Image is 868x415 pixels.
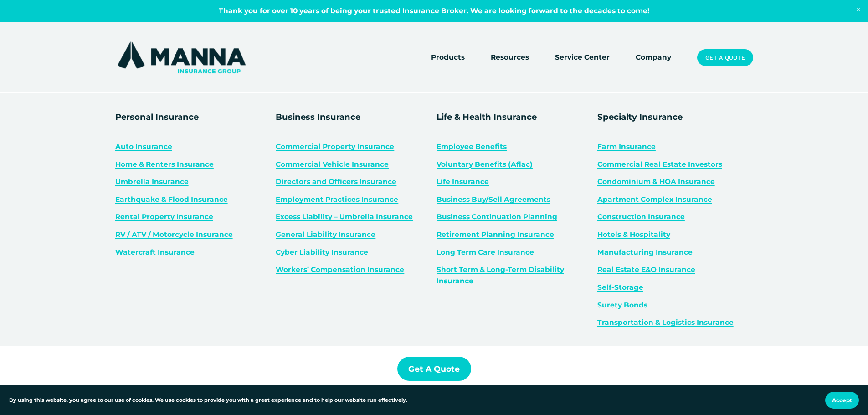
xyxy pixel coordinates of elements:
[276,212,413,221] a: Excess Liability – Umbrella Insurance
[431,51,465,64] a: folder dropdown
[597,195,712,204] a: Apartment Complex Insurance
[9,396,407,405] p: By using this website, you agree to our use of cookies. We use cookies to provide you with a grea...
[276,142,394,151] a: Commercial Property Insurance
[115,230,233,239] a: RV / ATV / Motorcycle Insurance
[437,248,534,256] a: Long Term Care Insurance
[437,160,533,169] a: Voluntary Benefits (Aflac)
[491,52,529,63] span: Resources
[437,265,564,285] a: Short Term & Long-Term Disability Insurance
[437,230,554,239] a: Retirement Planning Insurance
[276,248,368,256] a: Cyber Liability Insurance
[825,392,859,409] button: Accept
[832,397,852,404] span: Accept
[276,195,398,204] a: Employment Practices Insurance
[115,248,195,256] a: Watercraft Insurance
[597,160,722,169] a: Commercial Real Estate Investors
[276,230,375,239] a: General Liability Insurance
[437,112,537,122] a: Life & Health Insurance
[437,212,557,221] a: Business Continuation Planning
[597,142,656,151] a: Farm Insurance
[597,283,643,292] a: Self-Storage
[437,195,550,204] a: Business Buy/Sell Agreements
[636,51,671,64] a: Company
[397,357,471,381] a: Get a Quote
[115,40,248,75] img: Manna Insurance Group
[276,265,404,274] a: Workers’ Compensation Insurance
[115,177,189,186] a: Umbrella Insurance
[115,212,213,221] a: Rental Property Insurance
[115,195,228,204] a: Earthquake & Flood Insurance
[115,112,199,122] a: Personal Insurance
[597,248,693,256] a: Manufacturing Insurance
[597,265,695,274] a: Real Estate E&O Insurance
[597,212,685,221] a: Construction Insurance
[431,52,465,63] span: Products
[555,51,610,64] a: Service Center
[115,160,214,169] a: Home & Renters Insurance
[276,177,396,186] a: Directors and Officers Insurance
[276,160,389,169] a: Commercial Vehicle Insurance
[437,142,507,151] a: Employee Benefits
[437,177,489,186] a: Life Insurance
[597,318,734,327] a: Transportation & Logistics Insurance
[491,51,529,64] a: folder dropdown
[597,301,647,309] a: Surety Bonds
[697,49,753,67] a: Get a Quote
[276,112,360,122] a: Business Insurance
[115,142,172,151] a: Auto Insurance
[597,112,683,122] a: Specialty Insurance
[597,177,715,186] a: Condominium & HOA Insurance
[597,230,670,239] a: Hotels & Hospitality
